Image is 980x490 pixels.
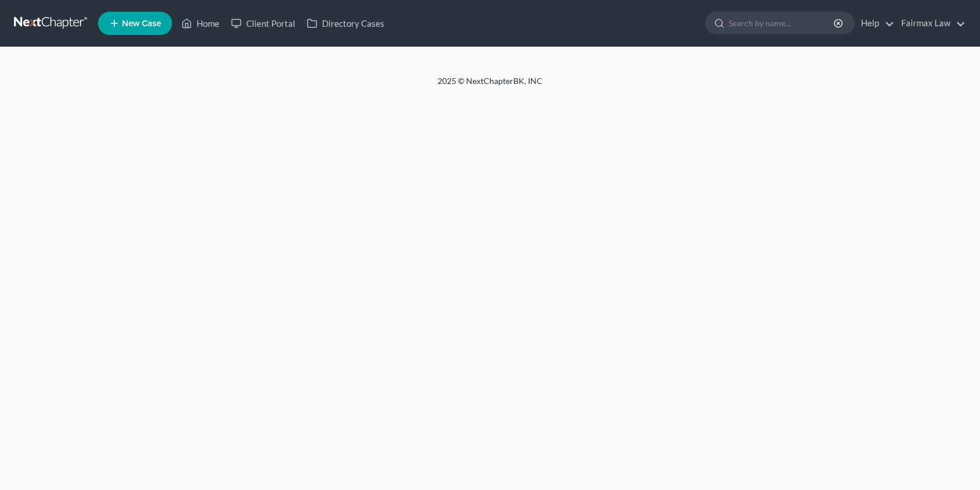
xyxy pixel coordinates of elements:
div: 2025 © NextChapterBK, INC [157,75,822,96]
a: Home [176,13,225,34]
input: Search by name... [729,12,835,34]
a: Client Portal [225,13,301,34]
a: Directory Cases [301,13,390,34]
a: Help [855,13,894,34]
a: Fairmax Law [895,13,965,34]
span: New Case [122,19,161,28]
